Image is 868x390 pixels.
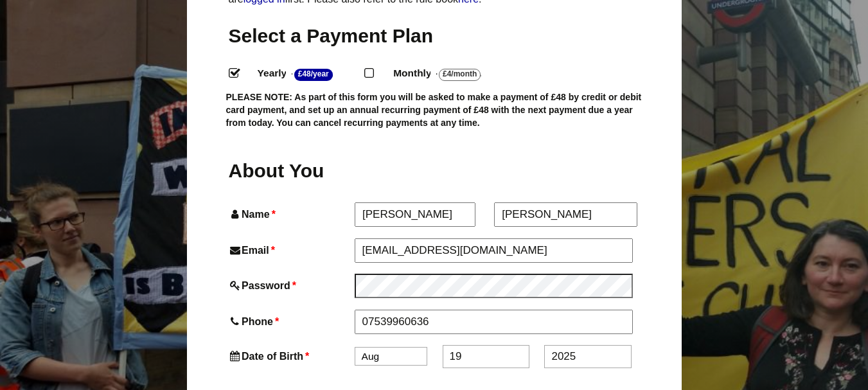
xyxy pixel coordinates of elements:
label: Password [229,277,352,294]
label: Monthly - . [382,64,513,83]
label: Yearly - . [246,64,365,83]
h2: About You [229,158,352,183]
strong: £48/Year [294,69,333,81]
input: First [355,202,475,227]
label: Phone [229,313,352,330]
strong: £4/Month [439,69,481,81]
label: Date of Birth [229,348,352,365]
span: Select a Payment Plan [229,25,434,46]
label: Email [229,242,352,259]
input: Last [494,202,637,227]
label: Name [229,206,353,223]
